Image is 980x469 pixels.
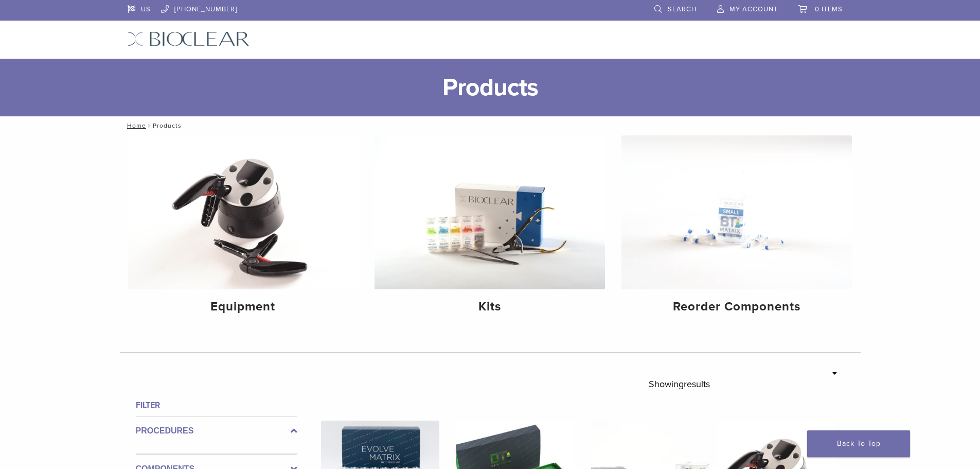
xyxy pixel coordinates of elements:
[136,298,350,316] h4: Equipment
[729,5,778,13] span: My Account
[120,116,861,135] nav: Products
[146,123,153,128] span: /
[375,135,605,289] img: Kits
[136,425,297,437] label: Procedures
[630,298,844,316] h4: Reorder Components
[807,430,910,457] a: Back To Top
[649,373,710,395] p: Showing results
[128,135,359,289] img: Equipment
[621,135,852,289] img: Reorder Components
[815,5,843,13] span: 0 items
[124,122,146,129] a: Home
[128,135,359,323] a: Equipment
[668,5,697,13] span: Search
[383,298,597,316] h4: Kits
[621,135,852,323] a: Reorder Components
[375,135,605,323] a: Kits
[128,31,250,46] img: Bioclear
[136,399,297,411] h4: Filter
